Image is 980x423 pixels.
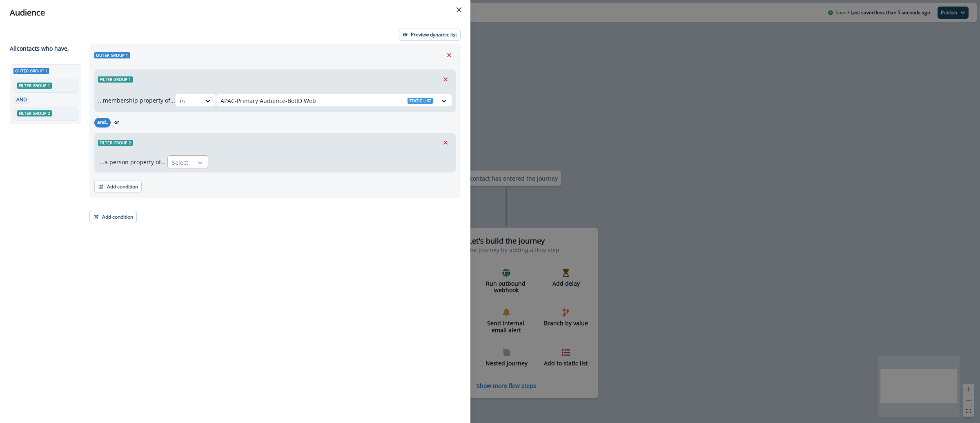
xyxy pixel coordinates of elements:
[10,44,69,53] p: All contact s who have,
[111,118,123,128] button: or
[94,118,111,128] button: and..
[89,211,137,223] button: Add condition
[98,140,133,146] span: Filter group 2
[399,29,461,41] button: Preview dynamic list
[411,32,457,38] p: Preview dynamic list
[94,52,130,58] span: Outer group 1
[452,3,465,16] button: Close
[439,73,452,85] button: Remove
[94,181,142,193] button: Add condition
[10,7,461,19] div: Audience
[443,49,456,61] button: Remove
[98,76,133,83] span: Filter group 1
[17,110,52,116] span: Filter group 2
[17,83,52,89] span: Filter group 1
[15,96,28,103] p: AND
[439,137,452,149] button: Remove
[100,158,166,166] p: ...a person property of...
[98,96,175,105] p: ...membership property of...
[13,68,49,74] span: Outer group 1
